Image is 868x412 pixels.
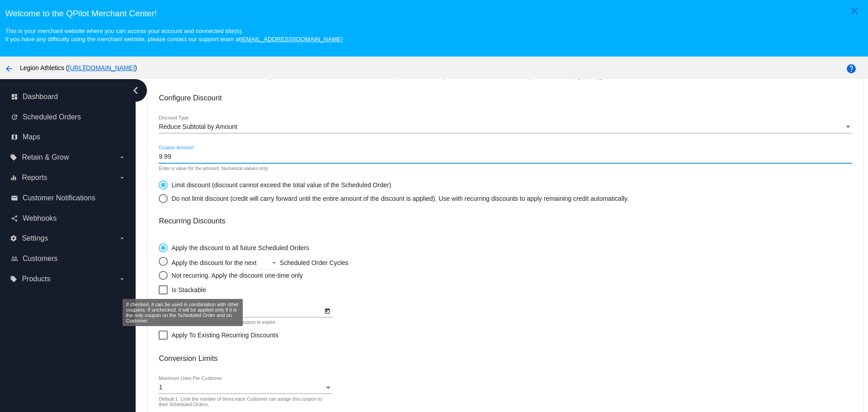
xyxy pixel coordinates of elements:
[11,255,18,262] i: people_outline
[159,384,162,391] span: 1
[159,397,327,407] div: Default 1. Limit the number of times each Customer can assign this coupon to their Scheduled Orders.
[11,114,18,121] i: update
[168,244,309,251] div: Apply the discount to all future Scheduled Orders
[159,308,322,315] input: Expiration Date
[23,133,40,141] span: Maps
[159,123,852,131] mat-select: Discount Type
[168,257,408,266] div: Apply the discount for the next Scheduled Order Cycles
[168,181,391,189] div: Limit discount (discount cannot exceed the total value of the Scheduled Order)
[128,83,143,98] i: chevron_left
[118,275,126,283] i: arrow_drop_down
[846,63,857,74] mat-icon: help
[4,63,14,74] mat-icon: arrow_back
[159,239,408,280] mat-radio-group: Select an option
[168,195,628,202] div: Do not limit discount (credit will carry forward until the entire amount of the discount is appli...
[10,235,17,242] i: settings
[23,214,57,223] span: Webhooks
[22,234,48,242] span: Settings
[168,272,302,279] div: Not recurring. Apply the discount one-time only
[11,211,126,226] a: share Webhooks
[11,133,18,141] i: map
[159,320,276,325] div: Leave empty if you do not wish for the coupon to expire.
[11,215,18,222] i: share
[5,9,863,19] h3: Welcome to the QPilot Merchant Center!
[22,275,50,283] span: Products
[159,123,237,130] span: Reduce Subtotal by Amount
[11,194,18,202] i: email
[118,235,126,242] i: arrow_drop_down
[159,166,269,171] div: Enter a value for the amount. Numerical values only.
[171,330,278,341] span: Apply To Existing Recurring Discounts
[23,93,58,101] span: Dashboard
[159,176,628,203] mat-radio-group: Select an option
[10,174,17,181] i: equalizer
[171,284,206,295] span: Is Stackable
[22,174,47,182] span: Reports
[22,153,69,161] span: Retain & Grow
[11,93,18,100] i: dashboard
[323,306,332,315] button: Open calendar
[23,113,81,121] span: Scheduled Orders
[23,194,95,202] span: Customer Notifications
[159,153,852,161] input: Coupon Amount
[5,28,342,43] small: This is your merchant website where you can access your account and connected site(s). If you hav...
[11,130,126,144] a: map Maps
[118,174,126,181] i: arrow_drop_down
[11,251,126,266] a: people_outline Customers
[10,275,17,283] i: local_offer
[20,64,137,71] span: Legion Athletics ( )
[159,354,852,363] h3: Conversion Limits
[118,154,126,161] i: arrow_drop_down
[11,110,126,124] a: update Scheduled Orders
[11,90,126,104] a: dashboard Dashboard
[10,154,17,161] i: local_offer
[159,217,852,225] h3: Recurring Discounts
[241,36,343,43] a: [EMAIL_ADDRESS][DOMAIN_NAME]
[159,94,852,102] h3: Configure Discount
[849,5,860,16] mat-icon: close
[11,191,126,205] a: email Customer Notifications
[68,64,135,71] a: [URL][DOMAIN_NAME]
[23,255,57,263] span: Customers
